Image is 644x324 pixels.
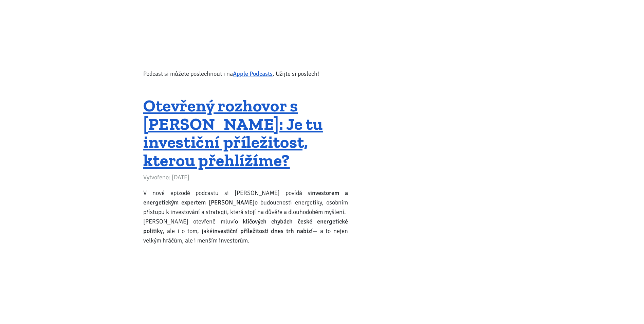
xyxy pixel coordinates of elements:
[233,70,273,77] a: Apple Podcasts
[143,8,348,60] iframe: Spotify Embed: INFO+: Zateplení domu od A do Z: Nejčastější chyby, tipy a rady od experta!
[143,188,348,245] p: V nové epizodě podcastu si [PERSON_NAME] povídá s o budoucnosti energetiky, osobním přístupu k in...
[143,173,348,182] div: Vytvořeno: [DATE]
[213,227,313,235] strong: investiční příležitosti dnes trh nabízí
[209,199,255,206] strong: [PERSON_NAME]
[143,218,348,235] strong: o klíčových chybách české energetické politiky
[143,95,323,170] a: Otevřený rozhovor s [PERSON_NAME]: Je tu investiční příležitost, kterou přehlížíme?
[143,69,348,78] p: Podcast si můžete poslechnout i na . Užijte si poslech!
